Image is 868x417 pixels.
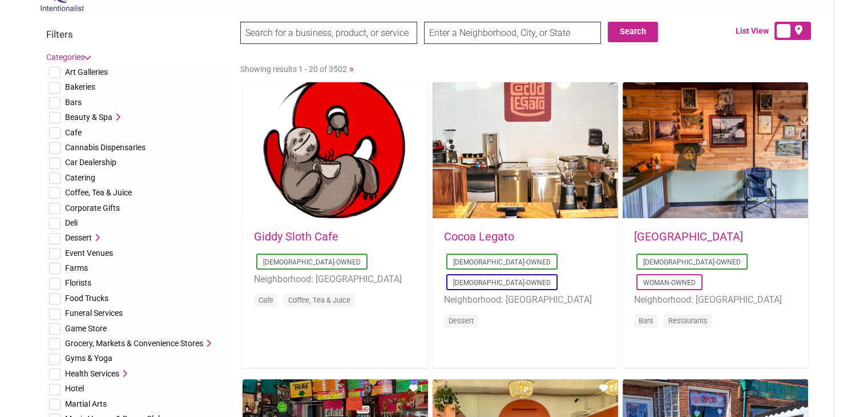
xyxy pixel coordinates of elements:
span: Bars [65,98,82,107]
span: Health Services [65,369,119,378]
a: Coffee, Tea & Juice [288,296,350,304]
span: Showing results 1 - 20 of 3502 [240,65,347,74]
a: Cocoa Legato [444,230,514,243]
span: Dessert [65,233,92,242]
span: Gyms & Yoga [65,354,112,363]
button: Search [608,22,658,42]
span: Bakeries [65,82,95,91]
a: [DEMOGRAPHIC_DATA]-Owned [263,258,361,266]
a: » [349,63,354,74]
a: [GEOGRAPHIC_DATA] [634,230,743,243]
span: Funeral Services [65,308,123,318]
span: List View [736,25,774,37]
span: Deli [65,218,78,227]
span: Grocery, Markets & Convenience Stores [65,339,203,348]
span: Florists [65,278,91,287]
h3: Filters [46,29,229,40]
span: Cafe [65,128,82,137]
a: [DEMOGRAPHIC_DATA]-Owned [453,258,551,266]
span: Farms [65,263,88,272]
span: Event Venues [65,248,113,258]
span: Art Galleries [65,67,108,77]
span: Cannabis Dispensaries [65,143,146,152]
li: Neighborhood: [GEOGRAPHIC_DATA] [634,292,797,307]
a: [DEMOGRAPHIC_DATA]-Owned [453,279,551,287]
input: Search for a business, product, or service [240,22,417,44]
input: Enter a Neighborhood, City, or State [424,22,601,44]
a: Giddy Sloth Cafe [254,230,338,243]
span: Hotel [65,384,84,393]
a: Bars [639,316,653,325]
span: Corporate Gifts [65,203,120,212]
a: Cafe [259,296,273,304]
span: Food Trucks [65,294,108,303]
a: Categories [46,53,90,62]
a: [DEMOGRAPHIC_DATA]-Owned [643,258,741,266]
li: Neighborhood: [GEOGRAPHIC_DATA] [254,272,417,287]
li: Neighborhood: [GEOGRAPHIC_DATA] [444,292,607,307]
span: Catering [65,173,95,182]
a: Dessert [449,316,474,325]
span: Beauty & Spa [65,113,112,122]
span: Coffee, Tea & Juice [65,188,132,197]
span: Car Dealership [65,158,116,167]
a: Restaurants [668,316,708,325]
span: Martial Arts [65,399,107,408]
a: Woman-Owned [643,279,696,287]
span: Game Store [65,324,107,333]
